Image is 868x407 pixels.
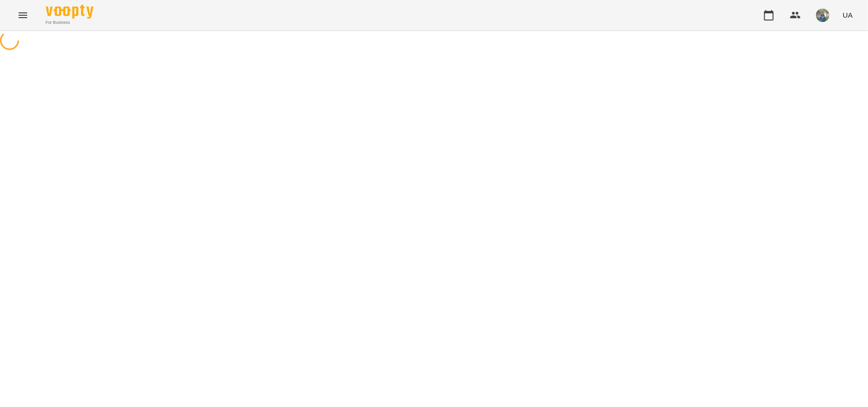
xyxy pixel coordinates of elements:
span: For Business [46,20,93,26]
span: UA [843,10,853,20]
img: Voopty Logo [46,5,93,19]
img: de1e453bb906a7b44fa35c1e57b3518e.jpg [816,9,829,22]
button: Menu [11,4,34,27]
button: UA [839,6,857,24]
